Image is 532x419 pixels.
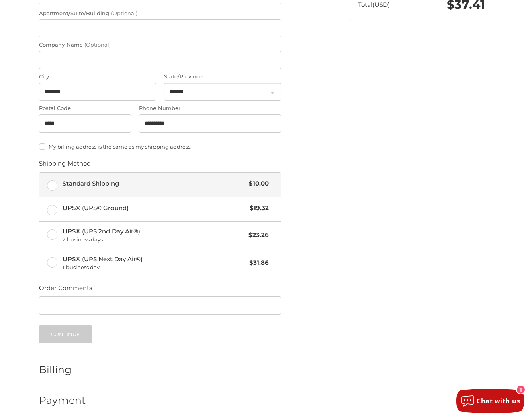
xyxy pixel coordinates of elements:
legend: Order Comments [39,284,92,296]
div: 1 [517,386,525,394]
legend: Shipping Method [39,159,91,172]
span: $10.00 [245,179,269,188]
label: Postal Code [39,104,131,112]
label: Apartment/Suite/Building [39,10,281,18]
span: Standard Shipping [63,179,245,188]
span: 1 business day [63,264,246,272]
label: Company Name [39,41,281,49]
span: $23.26 [245,231,269,240]
small: (Optional) [111,10,137,16]
span: $31.86 [246,258,269,268]
span: UPS® (UPS® Ground) [63,204,246,213]
button: Chat with us [456,389,524,413]
label: My billing address is the same as my shipping address. [39,143,281,150]
h2: Payment [39,394,86,407]
span: $19.32 [246,204,269,213]
h2: Billing [39,364,86,376]
button: Continue [39,325,92,343]
label: City [39,73,156,81]
label: State/Province [164,73,281,81]
label: Phone Number [139,104,281,112]
span: 2 business days [63,236,245,244]
span: UPS® (UPS Next Day Air®) [63,255,246,272]
span: UPS® (UPS 2nd Day Air®) [63,227,245,244]
span: Total (USD) [358,1,390,8]
small: (Optional) [84,41,111,48]
span: Chat with us [477,397,520,405]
